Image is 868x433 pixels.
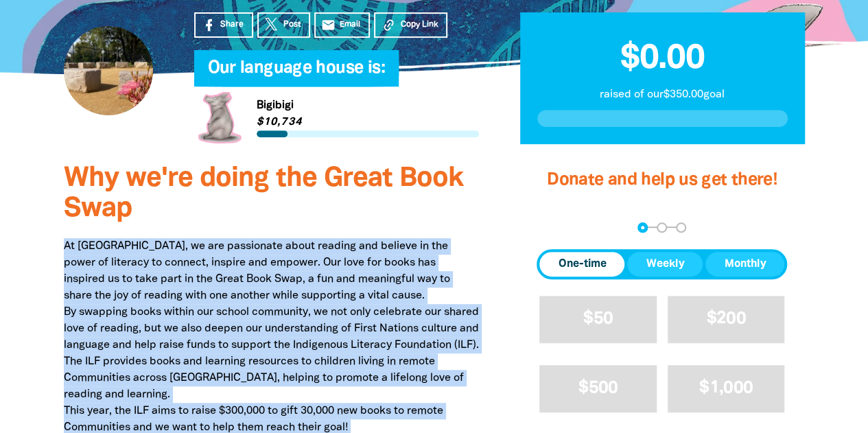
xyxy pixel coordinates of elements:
div: Donation frequency [537,249,787,279]
span: $50 [583,311,613,327]
span: $200 [707,311,746,327]
h6: My Team [194,73,479,81]
span: Weekly [646,256,684,272]
button: $1,000 [668,365,785,412]
button: Monthly [705,252,784,277]
a: Share [194,12,253,38]
span: Our language house is: [208,60,385,86]
span: Donate and help us get there! [547,172,777,188]
button: Navigate to step 2 of 3 to enter your details [657,222,667,233]
i: email [321,18,336,32]
button: Navigate to step 3 of 3 to enter your payment details [676,222,686,233]
span: Why we're doing the Great Book Swap [64,166,463,222]
button: Navigate to step 1 of 3 to enter your donation amount [637,222,648,233]
p: raised of our $350.00 goal [537,86,788,103]
button: $200 [668,296,785,343]
span: $0.00 [620,43,705,75]
span: $500 [578,380,618,396]
span: $1,000 [699,380,753,396]
span: Monthly [724,256,766,272]
span: Post [283,19,301,31]
button: $500 [539,365,657,412]
span: Email [340,19,360,31]
span: Share [220,19,244,31]
button: $50 [539,296,657,343]
span: One-time [558,256,606,272]
button: Copy Link [374,12,447,38]
button: One-time [539,252,624,277]
span: Copy Link [400,19,438,31]
a: emailEmail [314,12,371,38]
a: Post [257,12,310,38]
button: Weekly [627,252,703,277]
